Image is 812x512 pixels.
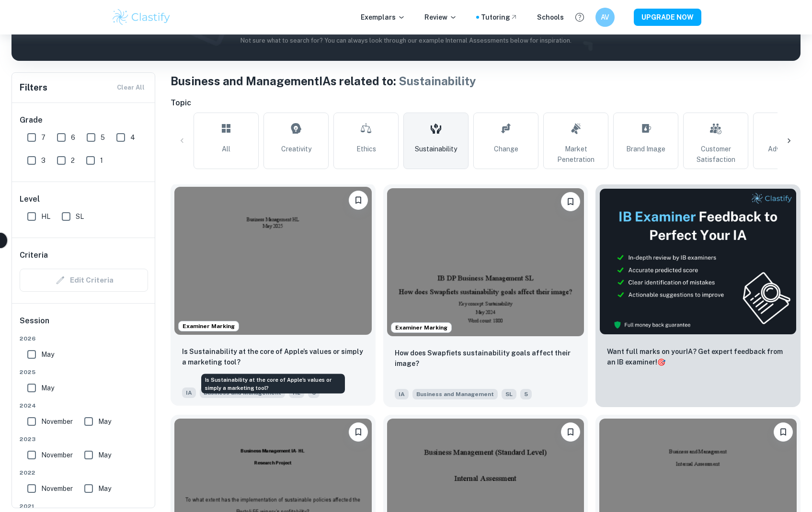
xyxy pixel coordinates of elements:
button: Bookmark [774,422,793,442]
p: Want full marks on your IA ? Get expert feedback from an IB examiner! [607,346,789,367]
h1: Business and Management IAs related to: [171,72,801,90]
span: 2023 [20,435,148,444]
a: Examiner MarkingBookmarkIs Sustainability at the core of Apple’s values or simply a marketing too... [171,184,376,407]
button: Bookmark [349,422,368,442]
span: SL [76,211,84,222]
span: 🎯 [657,358,665,366]
span: Examiner Marking [179,322,239,330]
button: UPGRADE NOW [634,9,701,26]
span: HL [41,211,50,222]
span: Examiner Marking [391,323,451,332]
button: Bookmark [561,422,580,442]
span: November [41,416,73,427]
a: ThumbnailWant full marks on yourIA? Get expert feedback from an IB examiner! [595,184,801,407]
h6: AV [599,12,610,23]
span: IA [395,389,409,399]
span: 2024 [20,401,148,410]
span: 2026 [20,334,148,343]
p: Review [424,12,457,23]
span: Sustainability [399,74,476,88]
span: 5 [520,389,532,399]
span: Advertising [768,144,803,154]
p: Exemplars [361,12,405,23]
span: 3 [41,155,46,166]
img: Business and Management IA example thumbnail: How does Swapfiets sustainability goals [387,188,584,336]
span: Business and Management [200,387,285,398]
span: May [41,383,54,393]
span: 5 [101,132,105,143]
span: 6 [71,132,75,143]
span: 2021 [20,502,148,511]
a: Examiner MarkingBookmarkHow does Swapfiets sustainability goals affect their image?IABusiness and... [383,184,588,407]
p: Is Sustainability at the core of Apple’s values or simply a marketing tool? [182,346,364,367]
p: Not sure what to search for? You can always look through our example Internal Assessments below f... [19,36,793,46]
h6: Grade [20,114,148,126]
button: Help and Feedback [572,9,588,25]
img: Business and Management IA example thumbnail: Is Sustainability at the core of Apple’s [174,187,372,335]
div: Is Sustainability at the core of Apple’s values or simply a marketing tool? [201,374,345,394]
h6: Topic [171,97,801,109]
span: May [98,483,111,494]
img: Clastify logo [111,8,172,27]
span: 4 [130,132,135,143]
h6: Level [20,193,148,205]
span: Business and Management [412,389,498,399]
p: How does Swapfiets sustainability goals affect their image? [395,348,577,369]
span: Brand Image [626,144,665,154]
span: May [98,450,111,460]
span: May [98,416,111,427]
h6: Session [20,315,148,334]
span: 2025 [20,368,148,376]
button: Bookmark [349,191,368,210]
span: November [41,483,73,494]
span: Sustainability [415,144,457,154]
h6: Criteria [20,250,48,261]
span: 2 [71,155,75,166]
div: Criteria filters are unavailable when searching by topic [20,269,148,292]
span: Creativity [281,144,311,154]
span: May [41,349,54,360]
img: Thumbnail [599,188,797,335]
h6: Filters [20,81,47,94]
a: Schools [537,12,564,23]
span: 1 [100,155,103,166]
span: Ethics [356,144,376,154]
span: Change [494,144,518,154]
button: Bookmark [561,192,580,211]
span: IA [182,387,196,398]
span: November [41,450,73,460]
span: Market Penetration [548,144,604,165]
span: Customer Satisfaction [687,144,744,165]
button: AV [595,8,615,27]
span: All [222,144,230,154]
span: 2022 [20,468,148,477]
a: Tutoring [481,12,518,23]
span: 7 [41,132,46,143]
span: SL [502,389,516,399]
